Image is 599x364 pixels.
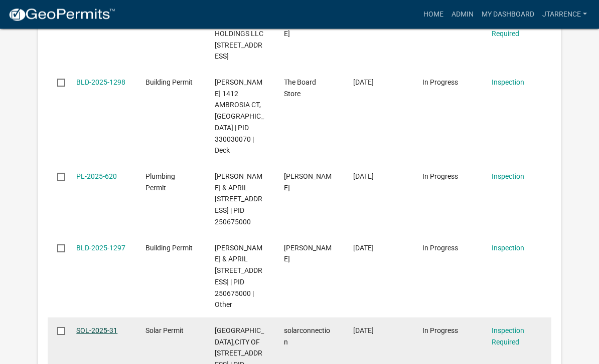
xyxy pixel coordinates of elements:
[353,327,374,335] span: 07/22/2025
[492,79,524,87] a: Inspection
[353,173,374,181] span: 07/23/2025
[145,79,193,87] span: Building Permit
[145,173,175,192] span: Plumbing Permit
[145,244,193,252] span: Building Permit
[422,244,458,252] span: In Progress
[492,244,524,252] a: Inspection
[284,327,330,346] span: solarconnection
[538,5,591,24] a: jtarrence
[419,5,447,24] a: Home
[353,79,374,87] span: 07/23/2025
[353,244,374,252] span: 07/23/2025
[284,79,316,98] span: The Board Store
[492,173,524,181] a: Inspection
[284,173,332,192] span: William Farrell
[422,173,458,181] span: In Progress
[215,244,262,309] span: FARRELL, WILLIAM & APRIL 218 SHORE ACRES RD, Houston County | PID 250675000 | Other
[422,79,458,87] span: In Progress
[215,19,263,61] span: WEBNECHT HOLDINGS LLC 215 CHESTNUT ST S, Houston County | PID 250067000
[284,244,332,264] span: William Farrell
[492,327,524,346] a: Inspection Required
[145,327,184,335] span: Solar Permit
[422,327,458,335] span: In Progress
[76,79,125,87] a: BLD-2025-1298
[76,327,117,335] a: SOL-2025-31
[76,244,125,252] a: BLD-2025-1297
[76,173,117,181] a: PL-2025-620
[215,173,262,226] span: FARRELL, WILLIAM & APRIL 218 SHORE ACRES RD, Houston County | PID 250675000
[478,5,538,24] a: My Dashboard
[447,5,478,24] a: Admin
[215,79,264,155] span: ENSMINGER,ERIC G 1412 AMBROSIA CT, Winona County | PID 330030070 | Deck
